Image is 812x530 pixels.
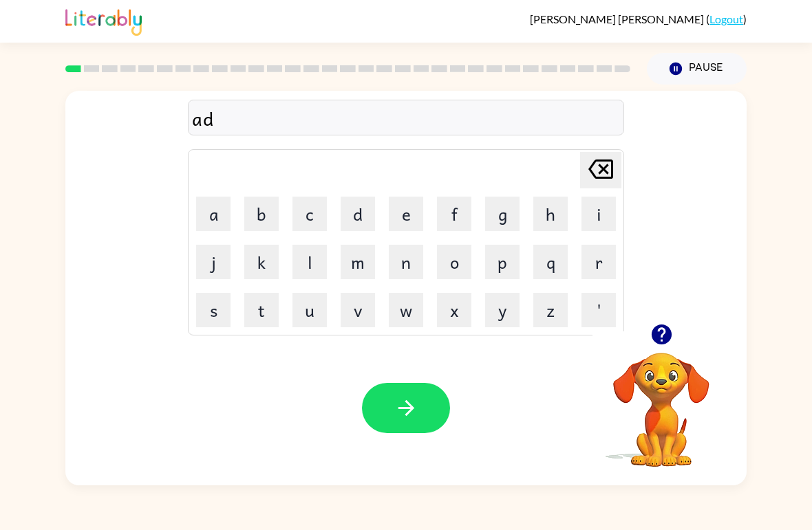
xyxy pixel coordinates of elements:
[389,197,423,231] button: e
[389,245,423,279] button: n
[389,293,423,327] button: w
[581,197,616,231] button: i
[709,12,743,25] a: Logout
[485,245,520,279] button: p
[192,104,620,133] div: ad
[592,331,730,469] video: Your browser must support playing .mp4 files to use Literably. Please try using another browser.
[581,245,616,279] button: r
[341,197,375,231] button: d
[244,197,279,231] button: b
[437,293,471,327] button: x
[244,293,279,327] button: t
[530,12,706,25] span: [PERSON_NAME] [PERSON_NAME]
[530,12,747,25] div: ( )
[65,5,142,36] img: Literably
[292,245,327,279] button: l
[533,293,568,327] button: z
[341,293,375,327] button: v
[292,197,327,231] button: c
[292,293,327,327] button: u
[485,197,520,231] button: g
[341,245,375,279] button: m
[437,245,471,279] button: o
[196,245,231,279] button: j
[581,293,616,327] button: '
[485,293,520,327] button: y
[196,293,231,327] button: s
[437,197,471,231] button: f
[647,53,747,85] button: Pause
[196,197,231,231] button: a
[533,245,568,279] button: q
[533,197,568,231] button: h
[244,245,279,279] button: k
